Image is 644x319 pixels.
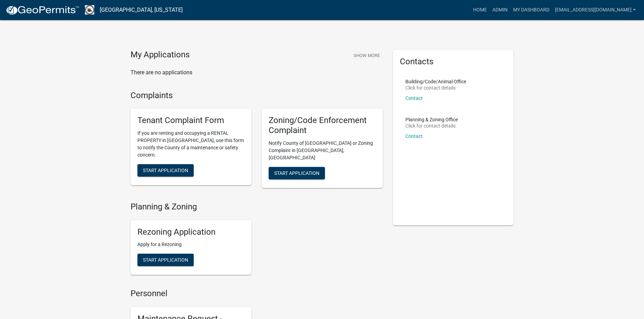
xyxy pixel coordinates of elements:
[405,95,423,101] a: Contact
[510,3,552,17] a: My Dashboard
[274,170,319,176] span: Start Application
[137,254,194,266] button: Start Application
[131,68,383,77] p: There are no applications
[405,133,423,139] a: Contact
[131,91,383,101] h4: Complaints
[490,3,510,17] a: Admin
[405,117,458,122] p: Planning & Zoning Office
[405,79,466,84] p: Building/Code/Animal Office
[131,289,383,299] h4: Personnel
[137,241,244,248] p: Apply for a Rezoning
[405,85,466,90] p: Click for contact details:
[269,167,325,179] button: Start Application
[552,3,638,17] a: [EMAIL_ADDRESS][DOMAIN_NAME]
[470,3,490,17] a: Home
[405,123,458,128] p: Click for contact details:
[131,50,190,60] h4: My Applications
[137,164,194,177] button: Start Application
[100,4,183,16] a: [GEOGRAPHIC_DATA], [US_STATE]
[269,115,376,135] h5: Zoning/Code Enforcement Complaint
[269,140,376,161] p: Notify County of [GEOGRAPHIC_DATA] or Zoning Complaint in [GEOGRAPHIC_DATA], [GEOGRAPHIC_DATA]
[85,5,94,15] img: Madison County, Georgia
[400,57,507,67] h5: Contacts
[137,130,244,159] p: If you are renting and occupying a RENTAL PROPERTY in [GEOGRAPHIC_DATA], use this form to notify ...
[131,202,383,212] h4: Planning & Zoning
[143,257,188,263] span: Start Application
[351,50,383,61] button: Show More
[143,168,188,173] span: Start Application
[137,227,244,237] h5: Rezoning Application
[137,115,244,125] h5: Tenant Complaint Form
